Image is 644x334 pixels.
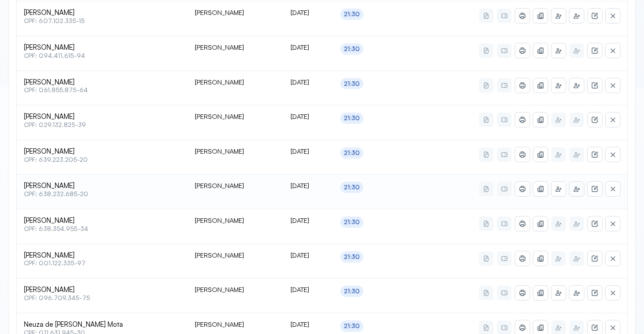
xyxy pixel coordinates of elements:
[24,251,180,260] span: [PERSON_NAME]
[195,320,276,329] div: [PERSON_NAME]
[291,216,326,225] div: [DATE]
[291,320,326,329] div: [DATE]
[24,286,180,294] span: [PERSON_NAME]
[24,147,180,156] span: [PERSON_NAME]
[344,253,360,261] div: 21:30
[195,216,276,225] div: [PERSON_NAME]
[344,10,360,18] div: 21:30
[24,9,180,17] span: [PERSON_NAME]
[24,43,180,52] span: [PERSON_NAME]
[195,286,276,294] div: [PERSON_NAME]
[291,251,326,259] div: [DATE]
[195,78,276,86] div: [PERSON_NAME]
[291,9,326,17] div: [DATE]
[24,113,180,121] span: [PERSON_NAME]
[195,147,276,155] div: [PERSON_NAME]
[24,121,180,129] span: CPF: 029.132.825-39
[344,80,360,88] div: 21:30
[291,147,326,155] div: [DATE]
[24,190,180,198] span: CPF: 638.232.685-20
[344,218,360,226] div: 21:30
[291,113,326,121] div: [DATE]
[344,322,360,330] div: 21:30
[195,182,276,190] div: [PERSON_NAME]
[24,78,180,87] span: [PERSON_NAME]
[24,225,180,233] span: CPF: 638.354.955-34
[24,17,180,25] span: CPF: 607.102.335-15
[195,113,276,121] div: [PERSON_NAME]
[24,182,180,190] span: [PERSON_NAME]
[344,183,360,191] div: 21:30
[291,286,326,294] div: [DATE]
[24,259,180,267] span: CPF: 001.122.335-97
[24,294,180,302] span: CPF: 096.709.345-75
[344,149,360,157] div: 21:30
[291,78,326,86] div: [DATE]
[344,114,360,122] div: 21:30
[291,182,326,190] div: [DATE]
[195,9,276,17] div: [PERSON_NAME]
[195,43,276,52] div: [PERSON_NAME]
[344,287,360,295] div: 21:30
[24,156,180,164] span: CPF: 639.223.205-20
[195,251,276,259] div: [PERSON_NAME]
[24,216,180,225] span: [PERSON_NAME]
[24,52,180,60] span: CPF: 094.411.615-94
[291,43,326,52] div: [DATE]
[24,86,180,94] span: CPF: 061.855.875-64
[24,320,180,329] span: Neuza de [PERSON_NAME] Mota
[344,45,360,53] div: 21:30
